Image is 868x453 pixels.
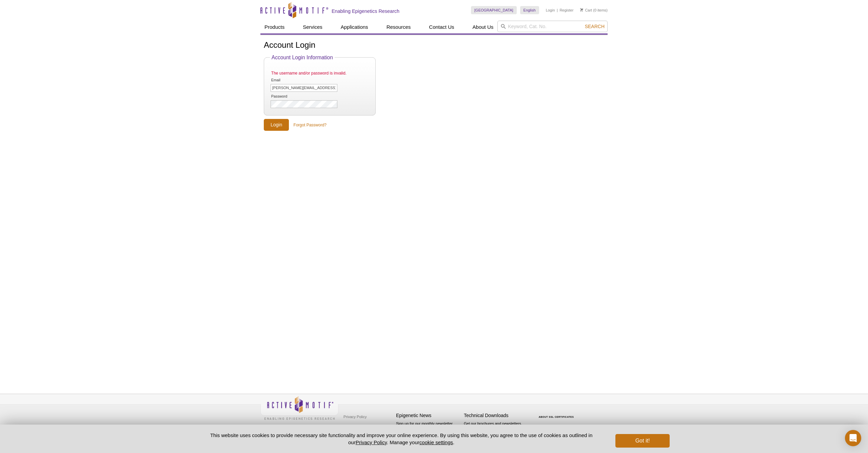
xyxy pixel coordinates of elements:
[497,21,608,32] input: Keyword, Cat. No.
[337,21,372,34] a: Applications
[583,23,607,29] button: Search
[557,6,558,14] li: |
[264,41,604,50] h1: Account Login
[585,24,605,29] span: Search
[260,21,289,34] a: Products
[260,394,338,421] img: Active Motif,
[271,94,305,99] label: Password
[464,421,528,438] p: Get our brochures and newsletters, or request them by mail.
[396,421,460,444] p: Sign up for our monthly newsletter highlighting recent publications in the field of epigenetics.
[539,416,574,418] a: ABOUT SSL CERTIFICATES
[396,413,460,418] h4: Epigenetic News
[332,8,399,14] h2: Enabling Epigenetics Research
[559,8,573,13] a: Register
[271,69,369,77] li: The username and/or password is invalid.
[580,6,608,14] li: (0 items)
[532,406,583,421] table: Click to Verify - This site chose Symantec SSL for secure e-commerce and confidential communicati...
[580,8,583,12] img: Your Cart
[342,422,377,432] a: Terms & Conditions
[342,412,368,422] a: Privacy Policy
[198,432,604,446] p: This website uses cookies to provide necessary site functionality and improve your online experie...
[425,21,458,34] a: Contact Us
[845,430,861,446] div: Open Intercom Messenger
[469,21,498,34] a: About Us
[615,434,670,448] button: Got it!
[471,6,517,14] a: [GEOGRAPHIC_DATA]
[464,413,528,418] h4: Technical Downloads
[299,21,327,34] a: Services
[264,119,289,131] input: Login
[356,439,387,445] a: Privacy Policy
[294,122,327,128] a: Forgot Password?
[580,8,592,13] a: Cart
[520,6,539,14] a: English
[382,21,415,34] a: Resources
[546,8,555,13] a: Login
[270,55,335,61] legend: Account Login Information
[271,78,305,82] label: Email
[419,439,453,445] button: cookie settings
